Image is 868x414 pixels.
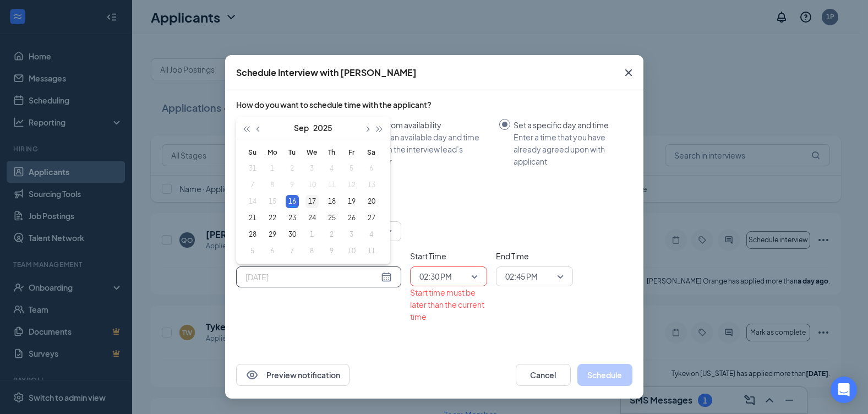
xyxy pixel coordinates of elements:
button: 2025 [313,117,332,139]
td: 2025-09-26 [342,210,362,226]
div: 20 [365,195,378,208]
td: 2025-10-04 [362,226,381,243]
div: 25 [325,211,339,225]
span: Start Time [410,250,487,262]
td: 2025-09-23 [282,210,302,226]
button: EyePreview notification [236,364,350,386]
th: We [302,144,322,160]
div: 7 [286,244,299,258]
div: 4 [365,228,378,241]
div: Set a specific day and time [514,119,624,131]
span: 02:30 PM [419,268,452,285]
div: 16 [286,195,299,208]
svg: Cross [622,66,635,79]
button: Cancel [516,364,571,386]
td: 2025-09-27 [362,210,381,226]
div: 2 [325,228,339,241]
th: Fr [342,144,362,160]
th: Th [322,144,342,160]
td: 2025-09-21 [243,210,263,226]
svg: Eye [245,368,259,382]
div: How do you want to schedule time with the applicant? [236,99,632,110]
td: 2025-10-02 [322,226,342,243]
td: 2025-10-11 [362,243,381,259]
div: 6 [266,244,279,258]
td: 2025-09-20 [362,193,381,210]
div: 18 [325,195,339,208]
div: Choose an available day and time slot from the interview lead’s calendar [360,131,490,167]
td: 2025-10-08 [302,243,322,259]
div: 9 [325,244,339,258]
td: 2025-09-28 [243,226,263,243]
button: Close [614,55,643,90]
button: Schedule [577,364,632,386]
div: Schedule Interview with [PERSON_NAME] [236,67,417,79]
div: Select from availability [360,119,490,131]
td: 2025-10-10 [342,243,362,259]
td: 2025-09-22 [263,210,282,226]
span: 02:45 PM [505,268,538,285]
div: Start time must be later than the current time [410,286,487,323]
div: 11 [365,244,378,258]
th: Su [243,144,263,160]
td: 2025-09-29 [263,226,282,243]
div: 24 [305,211,319,225]
td: 2025-09-18 [322,193,342,210]
button: Sep [294,117,309,139]
input: Sep 16, 2025 [245,271,379,283]
div: 5 [246,244,259,258]
div: 19 [345,195,358,208]
div: 10 [345,244,358,258]
td: 2025-10-05 [243,243,263,259]
th: Sa [362,144,381,160]
td: 2025-10-07 [282,243,302,259]
div: Enter a time that you have already agreed upon with applicant [514,131,624,167]
div: 23 [286,211,299,225]
td: 2025-09-17 [302,193,322,210]
div: 29 [266,228,279,241]
td: 2025-09-30 [282,226,302,243]
td: 2025-10-06 [263,243,282,259]
td: 2025-09-16 [282,193,302,210]
div: 17 [305,195,319,208]
div: 30 [286,228,299,241]
div: 1 [305,228,319,241]
div: Open Intercom Messenger [831,377,857,403]
div: 21 [246,211,259,225]
div: 26 [345,211,358,225]
div: 8 [305,244,319,258]
td: 2025-09-25 [322,210,342,226]
div: 22 [266,211,279,225]
th: Tu [282,144,302,160]
td: 2025-09-24 [302,210,322,226]
div: 3 [345,228,358,241]
td: 2025-10-09 [322,243,342,259]
th: Mo [263,144,282,160]
td: 2025-10-03 [342,226,362,243]
div: 28 [246,228,259,241]
td: 2025-10-01 [302,226,322,243]
span: End Time [496,250,573,262]
td: 2025-09-19 [342,193,362,210]
div: 27 [365,211,378,225]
